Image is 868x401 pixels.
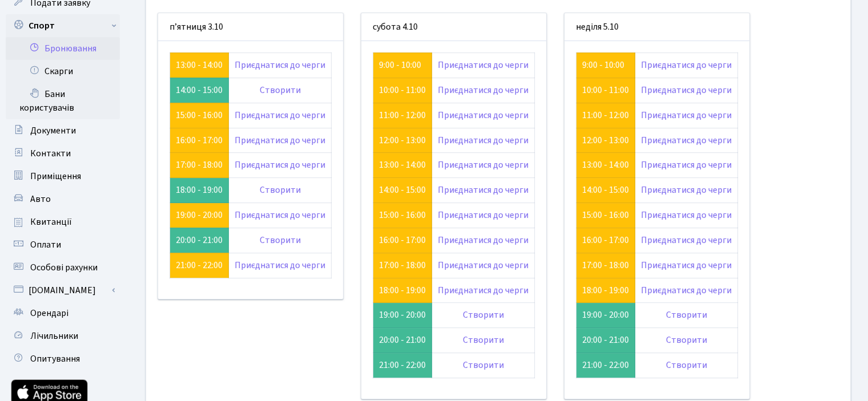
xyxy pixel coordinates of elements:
[379,84,426,96] a: 10:00 - 11:00
[379,284,426,297] a: 18:00 - 19:00
[170,78,229,103] td: 14:00 - 15:00
[6,119,120,142] a: Документи
[666,309,707,321] a: Створити
[438,159,528,171] a: Приєднатися до черги
[30,261,98,274] span: Особові рахунки
[438,184,528,196] a: Приєднатися до черги
[641,184,732,196] a: Приєднатися до черги
[379,159,426,171] a: 13:00 - 14:00
[30,170,81,183] span: Приміщення
[6,210,120,233] a: Квитанції
[582,109,629,121] a: 11:00 - 12:00
[666,359,707,371] a: Створити
[438,109,528,121] a: Приєднатися до черги
[176,59,223,71] a: 13:00 - 14:00
[641,284,732,297] a: Приєднатися до черги
[576,303,635,328] td: 19:00 - 20:00
[6,188,120,210] a: Авто
[170,228,229,253] td: 20:00 - 21:00
[379,109,426,121] a: 11:00 - 12:00
[582,284,629,297] a: 18:00 - 19:00
[641,84,732,96] a: Приєднатися до черги
[260,234,301,246] a: Створити
[260,84,301,96] a: Створити
[463,309,504,321] a: Створити
[641,234,732,246] a: Приєднатися до черги
[6,165,120,188] a: Приміщення
[170,178,229,203] td: 18:00 - 19:00
[6,14,120,37] a: Спорт
[641,159,732,171] a: Приєднатися до черги
[6,325,120,347] a: Лічильники
[176,109,223,121] a: 15:00 - 16:00
[6,142,120,165] a: Контакти
[463,359,504,371] a: Створити
[235,109,325,121] a: Приєднатися до черги
[6,302,120,325] a: Орендарі
[576,328,635,353] td: 20:00 - 21:00
[379,134,426,147] a: 12:00 - 13:00
[582,134,629,147] a: 12:00 - 13:00
[564,13,749,41] div: неділя 5.10
[30,147,71,160] span: Контакти
[30,307,68,319] span: Орендарі
[641,109,732,121] a: Приєднатися до черги
[582,259,629,272] a: 17:00 - 18:00
[379,259,426,272] a: 17:00 - 18:00
[30,238,61,251] span: Оплати
[30,216,72,228] span: Квитанції
[379,59,421,71] a: 9:00 - 10:00
[438,134,528,147] a: Приєднатися до черги
[260,184,301,196] a: Створити
[6,256,120,279] a: Особові рахунки
[235,159,325,171] a: Приєднатися до черги
[438,209,528,221] a: Приєднатися до черги
[379,209,426,221] a: 15:00 - 16:00
[176,134,223,147] a: 16:00 - 17:00
[235,259,325,272] a: Приєднатися до черги
[30,330,78,342] span: Лічильники
[438,284,528,297] a: Приєднатися до черги
[641,259,732,272] a: Приєднатися до черги
[30,353,80,365] span: Опитування
[373,328,432,353] td: 20:00 - 21:00
[158,13,343,41] div: п’ятниця 3.10
[235,59,325,71] a: Приєднатися до черги
[373,353,432,378] td: 21:00 - 22:00
[235,209,325,221] a: Приєднатися до черги
[235,134,325,147] a: Приєднатися до черги
[30,124,76,137] span: Документи
[438,59,528,71] a: Приєднатися до черги
[582,234,629,246] a: 16:00 - 17:00
[438,84,528,96] a: Приєднатися до черги
[582,84,629,96] a: 10:00 - 11:00
[438,259,528,272] a: Приєднатися до черги
[361,13,546,41] div: субота 4.10
[582,159,629,171] a: 13:00 - 14:00
[6,60,120,83] a: Скарги
[379,184,426,196] a: 14:00 - 15:00
[463,334,504,346] a: Створити
[176,209,223,221] a: 19:00 - 20:00
[641,59,732,71] a: Приєднатися до черги
[373,303,432,328] td: 19:00 - 20:00
[6,83,120,119] a: Бани користувачів
[6,37,120,60] a: Бронювання
[438,234,528,246] a: Приєднатися до черги
[6,233,120,256] a: Оплати
[6,347,120,370] a: Опитування
[176,259,223,272] a: 21:00 - 22:00
[582,59,624,71] a: 9:00 - 10:00
[666,334,707,346] a: Створити
[176,159,223,171] a: 17:00 - 18:00
[576,353,635,378] td: 21:00 - 22:00
[641,134,732,147] a: Приєднатися до черги
[641,209,732,221] a: Приєднатися до черги
[582,184,629,196] a: 14:00 - 15:00
[6,279,120,302] a: [DOMAIN_NAME]
[582,209,629,221] a: 15:00 - 16:00
[30,193,51,205] span: Авто
[379,234,426,246] a: 16:00 - 17:00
